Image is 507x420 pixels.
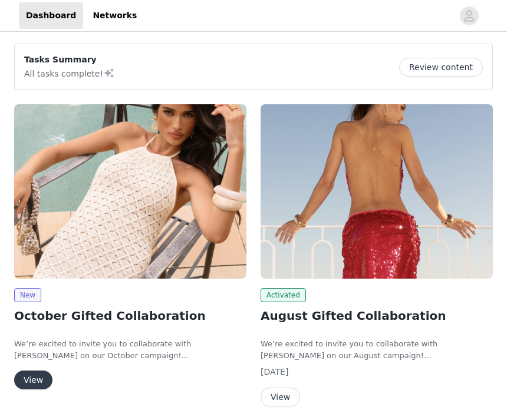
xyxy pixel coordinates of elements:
[24,54,115,66] p: Tasks Summary
[261,307,493,325] h2: August Gifted Collaboration
[261,367,288,376] span: [DATE]
[14,371,52,389] button: View
[14,288,41,302] span: New
[463,6,475,25] div: avatar
[261,104,493,279] img: Peppermayo EU
[261,338,493,361] p: We’re excited to invite you to collaborate with [PERSON_NAME] on our August campaign!
[14,307,246,325] h2: October Gifted Collaboration
[14,338,246,361] p: We’re excited to invite you to collaborate with [PERSON_NAME] on our October campaign!
[85,2,144,29] a: Networks
[14,376,52,385] a: View
[261,393,300,402] a: View
[399,58,483,77] button: Review content
[261,388,300,406] button: View
[261,288,306,302] span: Activated
[24,66,115,80] p: All tasks complete!
[19,2,83,29] a: Dashboard
[14,104,246,279] img: Peppermayo EU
